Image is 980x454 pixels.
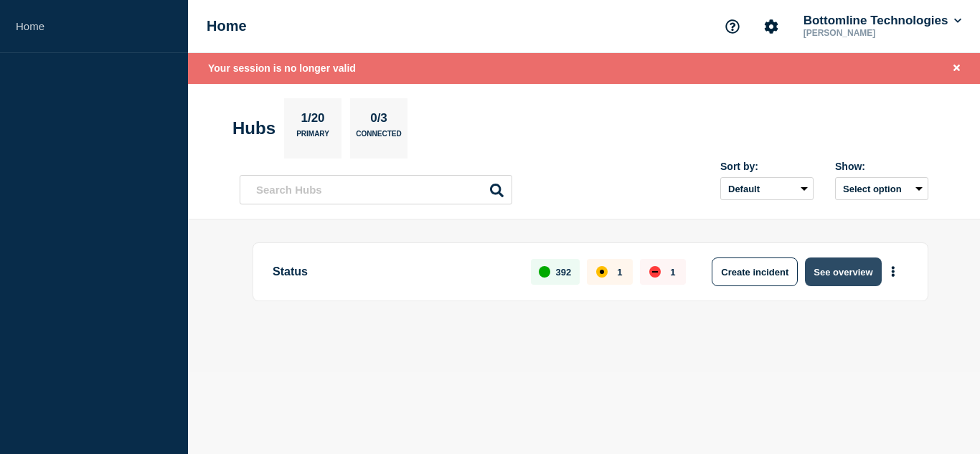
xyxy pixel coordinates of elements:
p: Status [273,257,514,286]
p: 392 [556,267,572,278]
div: down [649,266,661,278]
div: up [539,266,550,278]
button: Select option [835,177,928,200]
p: 1 [617,267,622,278]
input: Search Hubs [240,175,512,204]
button: Close banner [948,60,966,77]
p: [PERSON_NAME] [801,28,950,38]
h1: Home [207,18,247,34]
p: 0/3 [365,111,393,130]
select: Sort by [720,177,814,200]
div: Sort by: [720,161,814,172]
button: See overview [805,257,881,286]
span: Your session is no longer valid [208,62,356,74]
div: Show: [835,161,928,172]
button: Create incident [712,257,798,286]
div: affected [596,266,608,278]
button: Bottomline Technologies [801,14,964,28]
button: Support [717,11,748,42]
p: 1/20 [296,111,330,130]
button: Account settings [756,11,786,42]
p: Connected [356,130,401,145]
button: More actions [884,259,903,285]
p: Primary [296,130,329,145]
p: 1 [670,267,675,278]
h2: Hubs [232,118,275,138]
